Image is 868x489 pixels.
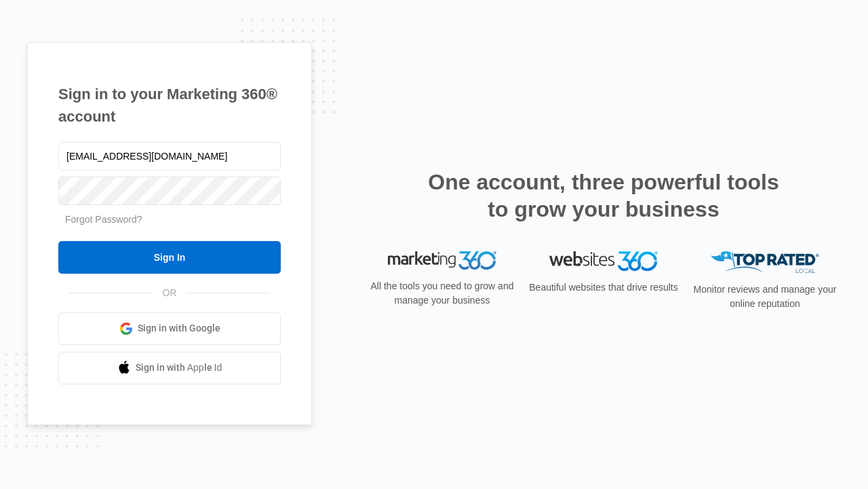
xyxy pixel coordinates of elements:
[58,241,281,274] input: Sign In
[528,280,679,295] p: Beautiful websites that drive results
[58,352,281,384] a: Sign in with Apple Id
[424,168,783,223] h2: One account, three powerful tools to grow your business
[366,279,518,308] p: All the tools you need to grow and manage your business
[136,361,222,375] span: Sign in with Apple Id
[138,321,220,336] span: Sign in with Google
[58,142,281,170] input: Email
[549,251,658,271] img: Websites 360
[711,251,819,274] img: Top Rated Local
[65,214,142,225] a: Forgot Password?
[58,83,281,128] h1: Sign in to your Marketing 360® account
[689,283,841,311] p: Monitor reviews and manage your online reputation
[153,286,186,300] span: OR
[58,312,281,345] a: Sign in with Google
[388,251,496,270] img: Marketing 360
